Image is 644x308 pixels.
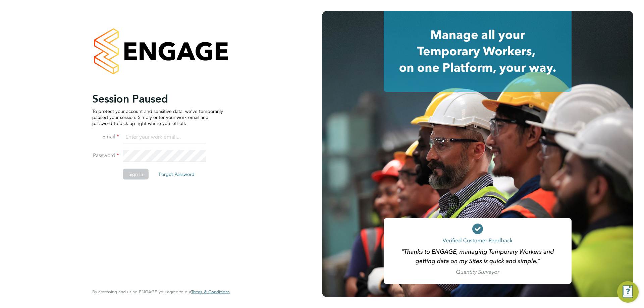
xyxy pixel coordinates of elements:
a: Terms & Conditions [191,289,230,295]
p: To protect your account and sensitive data, we've temporarily paused your session. Simply enter y... [92,108,223,126]
button: Engage Resource Center [617,281,639,303]
input: Enter your work email... [123,131,206,143]
button: Forgot Password [153,169,200,179]
label: Email [92,133,119,140]
span: By accessing and using ENGAGE you agree to our [92,289,230,295]
label: Password [92,152,119,159]
button: Sign In [123,169,149,179]
h2: Session Paused [92,92,223,105]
